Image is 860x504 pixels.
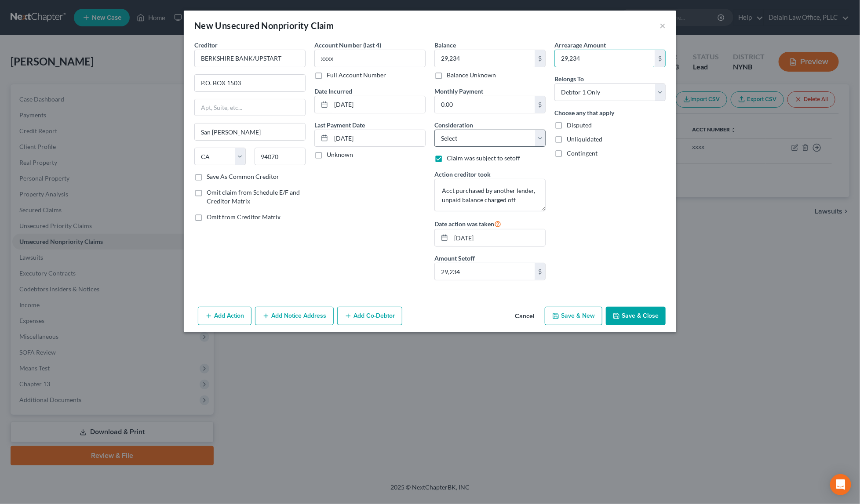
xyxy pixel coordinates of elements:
[554,40,606,50] label: Arrearage Amount
[314,120,365,130] label: Last Payment Date
[314,87,352,96] label: Date Incurred
[434,218,501,229] label: Date action was taken
[255,307,334,325] button: Add Notice Address
[567,135,602,143] span: Unliquidated
[331,130,425,147] input: MM/DD/YYYY
[554,108,614,117] label: Choose any that apply
[195,123,305,140] input: Enter city...
[545,307,602,325] button: Save & New
[195,99,305,116] input: Apt, Suite, etc...
[255,148,306,165] input: Enter zip...
[314,40,381,50] label: Account Number (last 4)
[508,308,541,325] button: Cancel
[194,41,218,49] span: Creditor
[606,307,666,325] button: Save & Close
[195,75,305,91] input: Enter address...
[435,50,535,67] input: 0.00
[434,120,473,130] label: Consideration
[660,20,666,31] button: ×
[567,121,592,129] span: Disputed
[554,75,584,83] span: Belongs To
[198,307,251,325] button: Add Action
[207,172,279,181] label: Save As Common Creditor
[435,263,535,280] input: 0.00
[447,71,496,80] label: Balance Unknown
[447,154,520,162] span: Claim was subject to setoff
[451,229,545,246] input: MM/DD/YYYY
[331,96,425,113] input: MM/DD/YYYY
[535,96,545,113] div: $
[327,150,353,159] label: Unknown
[434,40,456,50] label: Balance
[830,474,851,495] div: Open Intercom Messenger
[207,213,281,221] span: Omit from Creditor Matrix
[207,189,300,205] span: Omit claim from Schedule E/F and Creditor Matrix
[655,50,665,67] div: $
[555,50,655,67] input: 0.00
[327,71,386,80] label: Full Account Number
[314,50,426,67] input: XXXX
[337,307,402,325] button: Add Co-Debtor
[194,19,334,32] div: New Unsecured Nonpriority Claim
[535,50,545,67] div: $
[435,96,535,113] input: 0.00
[434,254,475,263] label: Amount Setoff
[434,87,483,96] label: Monthly Payment
[567,149,598,157] span: Contingent
[194,50,306,67] input: Search creditor by name...
[535,263,545,280] div: $
[434,170,491,179] label: Action creditor took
